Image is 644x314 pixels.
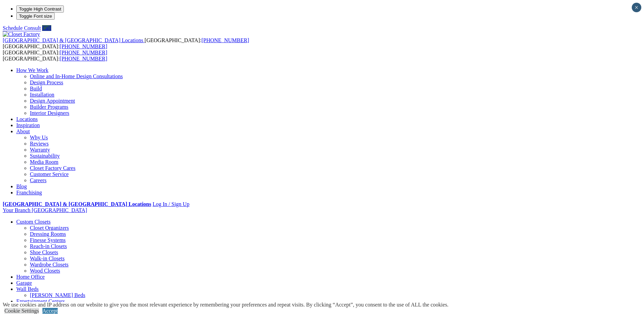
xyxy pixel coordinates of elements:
[30,92,54,98] a: Installation
[201,37,249,43] a: [PHONE_NUMBER]
[30,98,75,104] a: Design Appointment
[60,43,107,49] a: [PHONE_NUMBER]
[3,31,40,37] img: Closet Factory
[3,25,41,31] a: Schedule Consult
[42,308,58,314] a: Accept
[30,110,69,116] a: Interior Designers
[152,201,189,207] a: Log In / Sign Up
[16,184,27,189] a: Blog
[30,237,66,243] a: Finesse Systems
[30,159,58,165] a: Media Room
[30,256,65,261] a: Walk-in Closets
[32,207,87,213] span: [GEOGRAPHIC_DATA]
[3,201,151,207] a: [GEOGRAPHIC_DATA] & [GEOGRAPHIC_DATA] Locations
[30,165,75,171] a: Closet Factory Cares
[30,231,66,237] a: Dressing Rooms
[3,207,87,213] a: Your Branch [GEOGRAPHIC_DATA]
[30,147,50,153] a: Warranty
[30,249,58,255] a: Shoe Closets
[16,219,51,225] a: Custom Closets
[16,280,32,286] a: Garage
[30,171,69,177] a: Customer Service
[30,135,48,140] a: Why Us
[3,302,448,308] div: We use cookies and IP address on our website to give you the most relevant experience by remember...
[30,80,63,85] a: Design Process
[30,268,60,274] a: Wood Closets
[30,177,47,183] a: Careers
[30,243,67,249] a: Reach-in Closets
[3,50,107,62] span: [GEOGRAPHIC_DATA]: [GEOGRAPHIC_DATA]:
[19,6,61,12] span: Toggle High Contrast
[30,292,85,298] a: [PERSON_NAME] Beds
[30,104,68,110] a: Builder Programs
[3,37,143,43] span: [GEOGRAPHIC_DATA] & [GEOGRAPHIC_DATA] Locations
[60,56,107,62] a: [PHONE_NUMBER]
[16,190,42,195] a: Franchising
[16,13,55,20] button: Toggle Font size
[19,14,52,19] span: Toggle Font size
[30,225,69,231] a: Closet Organizers
[3,207,30,213] span: Your Branch
[30,262,69,267] a: Wardrobe Closets
[16,128,30,134] a: About
[60,50,107,55] a: [PHONE_NUMBER]
[16,298,65,304] a: Entertainment Centers
[16,274,45,280] a: Home Office
[3,37,249,49] span: [GEOGRAPHIC_DATA]: [GEOGRAPHIC_DATA]:
[42,25,51,31] a: Call
[30,141,49,146] a: Reviews
[30,86,42,91] a: Build
[4,308,39,314] a: Cookie Settings
[3,37,145,43] a: [GEOGRAPHIC_DATA] & [GEOGRAPHIC_DATA] Locations
[16,67,49,73] a: How We Work
[30,73,123,79] a: Online and In-Home Design Consultations
[16,122,40,128] a: Inspiration
[30,153,60,159] a: Sustainability
[16,286,39,292] a: Wall Beds
[632,3,641,12] button: Close
[16,5,64,13] button: Toggle High Contrast
[16,116,38,122] a: Locations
